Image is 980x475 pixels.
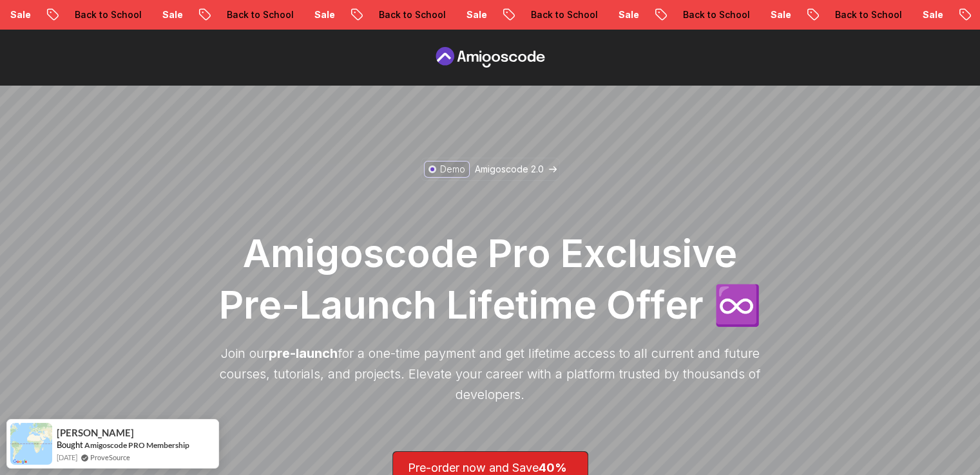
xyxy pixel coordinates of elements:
p: Back to School [354,8,442,21]
span: pre-launch [269,346,338,361]
p: Back to School [202,8,290,21]
img: provesource social proof notification image [10,423,52,465]
span: 40% [539,461,567,474]
a: DemoAmigoscode 2.0 [421,158,560,181]
a: Pre Order page [432,47,548,68]
p: Join our for a one-time payment and get lifetime access to all current and future courses, tutori... [213,343,767,405]
p: Back to School [50,8,138,21]
p: Back to School [506,8,594,21]
p: Back to School [811,8,898,21]
a: Amigoscode PRO Membership [84,440,189,450]
p: Sale [138,8,179,21]
p: Sale [442,8,483,21]
h1: Amigoscode Pro Exclusive Pre-Launch Lifetime Offer ♾️ [213,227,767,330]
p: Sale [594,8,635,21]
p: Amigoscode 2.0 [475,163,544,176]
p: Sale [290,8,331,21]
span: [DATE] [57,452,77,463]
p: Demo [440,163,465,176]
span: [PERSON_NAME] [57,427,134,438]
p: Sale [898,8,939,21]
p: Back to School [658,8,746,21]
p: Sale [746,8,787,21]
span: Bought [57,440,83,450]
a: ProveSource [90,452,130,463]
